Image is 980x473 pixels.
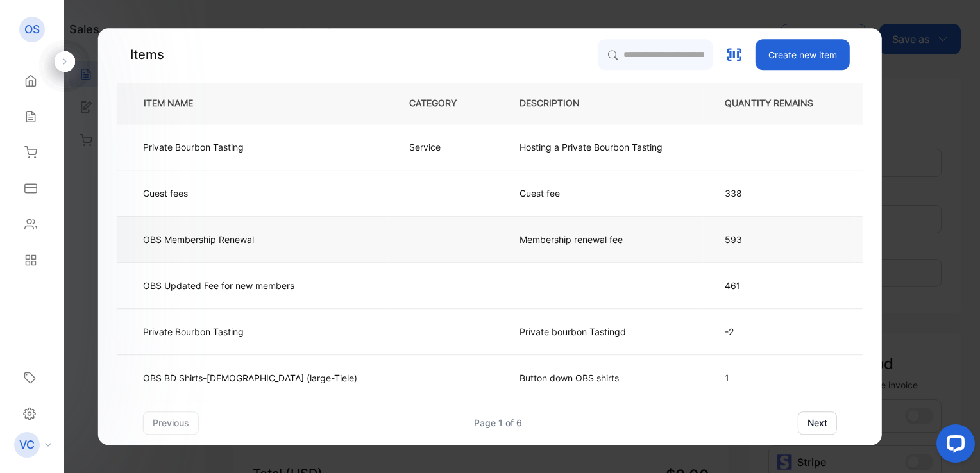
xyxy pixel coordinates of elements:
[725,325,834,338] p: -2
[798,411,837,435] button: next
[520,233,623,246] p: Membership renewal fee
[725,233,834,246] p: 593
[725,187,834,200] p: 338
[143,187,228,200] p: Guest fees
[409,140,441,154] p: Service
[143,371,357,385] p: OBS BD Shirts-[DEMOGRAPHIC_DATA] (large-Tiele)
[520,187,581,200] p: Guest fee
[19,436,35,453] p: VC
[143,325,244,338] p: Private Bourbon Tasting
[143,140,244,154] p: Private Bourbon Tasting
[474,416,522,429] div: Page 1 of 6
[725,279,834,292] p: 461
[130,45,164,64] p: Items
[520,97,600,110] p: DESCRIPTION
[520,371,619,385] p: Button down OBS shirts
[409,97,477,110] p: CATEGORY
[139,97,214,110] p: ITEM NAME
[725,97,834,110] p: QUANTITY REMAINS
[725,371,834,385] p: 1
[143,279,294,292] p: OBS Updated Fee for new members
[520,325,626,338] p: Private bourbon Tastingd
[143,233,254,246] p: OBS Membership Renewal
[520,140,663,154] p: Hosting a Private Bourbon Tasting
[926,419,980,473] iframe: LiveChat chat widget
[143,411,199,435] button: previous
[756,39,850,70] button: Create new item
[24,21,40,38] p: OS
